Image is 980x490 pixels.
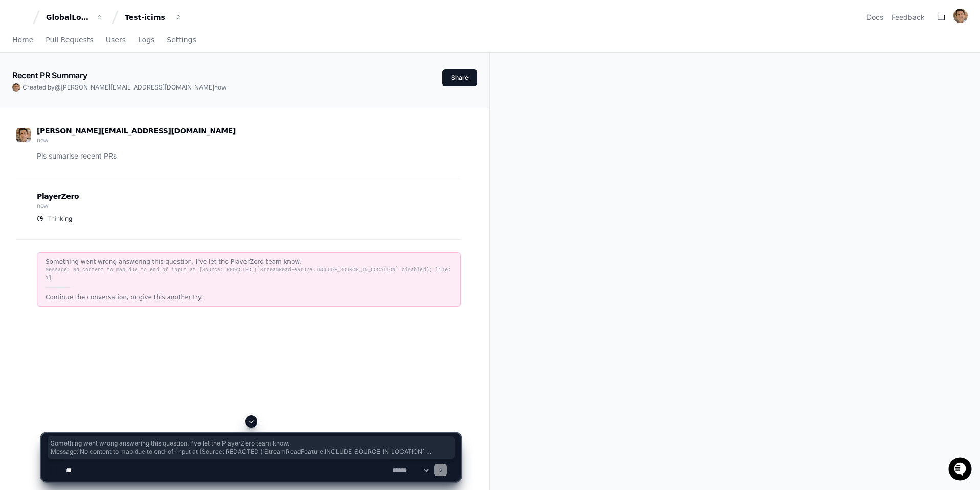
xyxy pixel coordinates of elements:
[138,29,154,52] a: Logs
[35,86,129,95] div: We're available if you need us!
[106,37,126,43] span: Users
[12,83,20,92] img: ACg8ocLleScaBjdATSWHrgDljYSEf8YneZQk6HY880VDuvBBb2QAL5Bd=s96-c
[125,12,169,23] div: Test-icims
[35,76,168,86] div: Start new chat
[442,69,477,86] button: Share
[947,456,975,484] iframe: Open customer support
[174,79,186,92] button: Start new chat
[37,202,49,209] span: now
[121,8,186,27] button: Test-icims
[37,193,79,199] span: PlayerZero
[10,10,31,31] img: PlayerZero
[214,83,227,91] span: now
[72,107,124,115] a: Powered byPylon
[953,9,968,23] img: ACg8ocLleScaBjdATSWHrgDljYSEf8YneZQk6HY880VDuvBBb2QAL5Bd=s96-c
[37,150,461,162] p: Pls sumarise recent PRs
[138,37,154,43] span: Logs
[46,12,90,23] div: GlobalLogic
[37,127,236,135] span: [PERSON_NAME][EMAIL_ADDRESS][DOMAIN_NAME]
[46,258,452,266] div: Something went wrong answering this question. I've let the PlayerZero team know.
[46,293,452,301] div: Continue the conversation, or give this another try.
[12,29,33,52] a: Home
[46,37,93,43] span: Pull Requests
[10,76,29,95] img: 1736555170064-99ba0984-63c1-480f-8ee9-699278ef63ed
[12,37,33,43] span: Home
[16,128,31,142] img: ACg8ocLleScaBjdATSWHrgDljYSEf8YneZQk6HY880VDuvBBb2QAL5Bd=s96-c
[46,266,452,282] div: Message: No content to map due to end-of-input at [Source: REDACTED (`StreamReadFeature.INCLUDE_S...
[37,136,49,144] span: now
[47,215,72,223] span: Thinking
[12,70,87,80] app-text-character-animate: Recent PR Summary
[10,41,186,57] div: Welcome
[892,12,925,23] button: Feedback
[51,439,452,456] span: Something went wrong answering this question. I've let the PlayerZero team know. Message: No cont...
[866,12,883,23] a: Docs
[102,107,124,115] span: Pylon
[106,29,126,52] a: Users
[23,83,227,92] span: Created by
[167,29,196,52] a: Settings
[46,29,93,52] a: Pull Requests
[61,83,214,91] span: [PERSON_NAME][EMAIL_ADDRESS][DOMAIN_NAME]
[167,37,196,43] span: Settings
[55,83,61,91] span: @
[42,8,107,27] button: GlobalLogic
